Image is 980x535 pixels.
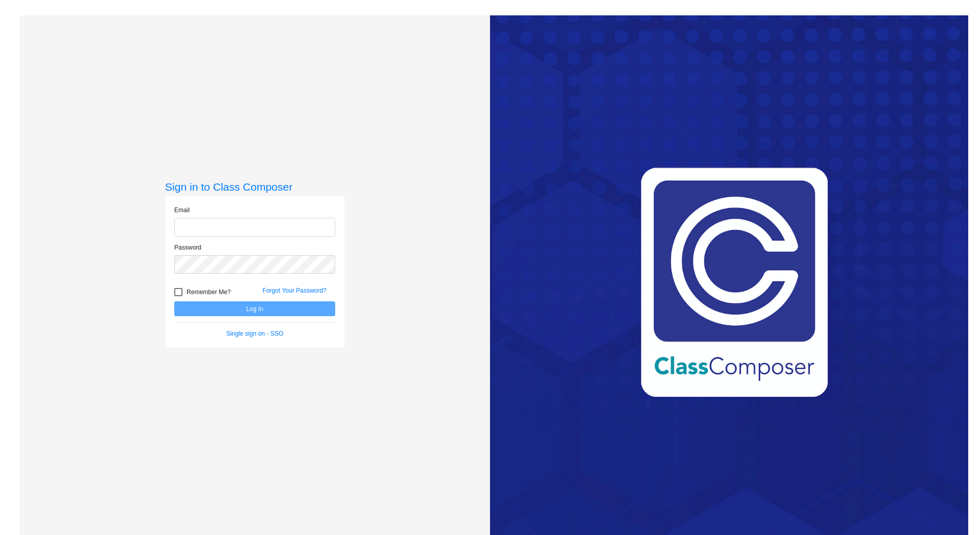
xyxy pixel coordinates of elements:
a: Forgot Your Password? [262,287,326,294]
label: Password [174,243,201,252]
a: Single sign on - SSO [226,330,283,337]
button: Log In [174,301,335,316]
span: Remember Me? [187,286,231,298]
label: Email [174,205,190,215]
h3: Sign in to Class Composer [165,180,344,193]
